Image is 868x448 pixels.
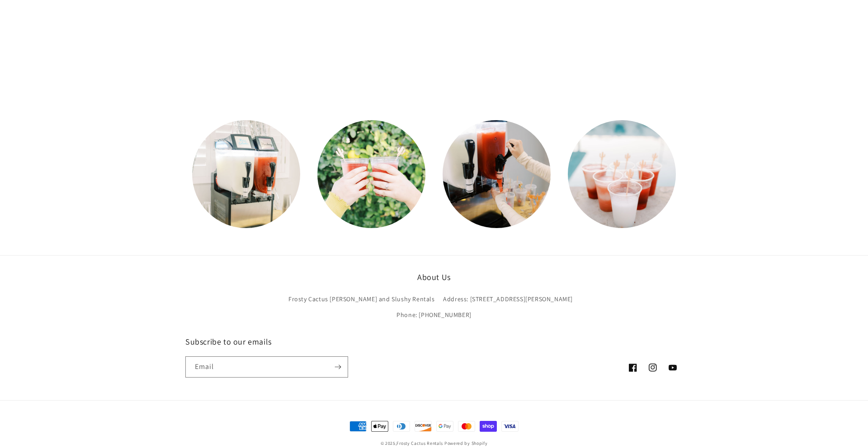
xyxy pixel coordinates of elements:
a: Phone: [PHONE_NUMBER] [396,307,472,323]
a: Frosty Cactus [PERSON_NAME] and Slushy Rentals [288,294,435,307]
small: © 2025, [381,440,443,446]
button: Subscribe [328,356,348,378]
a: Powered by Shopify [444,440,488,446]
input: Email [186,357,348,377]
a: Address: [STREET_ADDRESS][PERSON_NAME] [443,291,573,307]
h2: Subscribe to our emails [185,336,434,347]
a: Frosty Cactus Rentals [396,440,443,446]
h2: About Us [262,272,606,282]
